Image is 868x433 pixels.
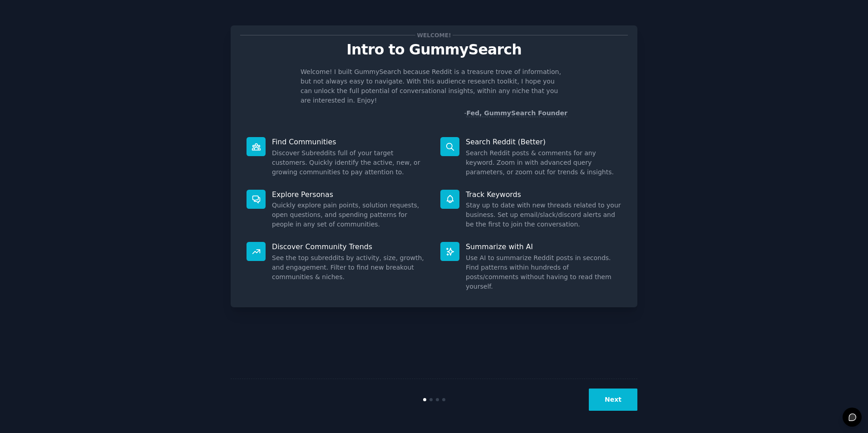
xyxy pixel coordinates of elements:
p: Discover Community Trends [272,242,428,251]
dd: See the top subreddits by activity, size, growth, and engagement. Filter to find new breakout com... [272,253,428,282]
p: Search Reddit (Better) [466,137,621,147]
p: Intro to GummySearch [240,42,628,58]
p: Track Keywords [466,190,621,199]
button: Next [589,389,637,411]
span: Welcome! [415,30,453,40]
dd: Stay up to date with new threads related to your business. Set up email/slack/discord alerts and ... [466,201,621,229]
dd: Use AI to summarize Reddit posts in seconds. Find patterns within hundreds of posts/comments with... [466,253,621,291]
div: - [464,108,567,118]
dd: Quickly explore pain points, solution requests, open questions, and spending patterns for people ... [272,201,428,229]
dd: Search Reddit posts & comments for any keyword. Zoom in with advanced query parameters, or zoom o... [466,148,621,177]
dd: Discover Subreddits full of your target customers. Quickly identify the active, new, or growing c... [272,148,428,177]
p: Explore Personas [272,190,428,199]
p: Find Communities [272,137,428,147]
a: Fed, GummySearch Founder [466,109,567,117]
p: Summarize with AI [466,242,621,251]
p: Welcome! I built GummySearch because Reddit is a treasure trove of information, but not always ea... [301,67,567,105]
